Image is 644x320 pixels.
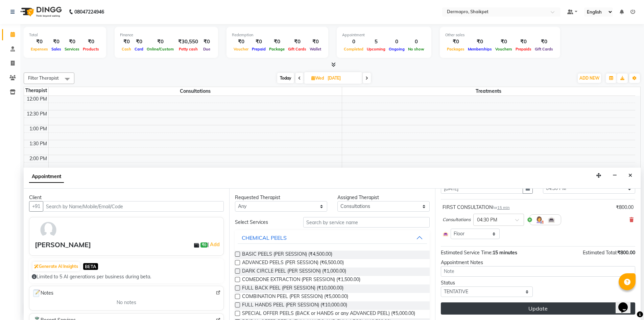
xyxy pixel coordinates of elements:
div: ₹0 [63,38,81,46]
span: Package [267,47,286,51]
button: Generate AI Insights [32,262,80,271]
span: Estimated Total: [583,250,617,256]
div: 0 [406,38,426,46]
div: ₹0 [133,38,145,46]
button: +91 [29,201,43,212]
div: ₹0 [145,38,175,46]
div: ₹0 [267,38,286,46]
input: yyyy-mm-dd [441,183,523,194]
span: Wallet [308,47,323,51]
small: for [493,205,510,210]
div: Client [29,194,224,201]
span: | [208,240,221,249]
button: Close [625,170,635,181]
div: Appointment [342,32,426,38]
img: avatar [39,220,58,240]
div: Redemption [232,32,323,38]
span: Card [133,47,145,51]
button: CHEMICAL PEELS [238,232,427,244]
div: ₹0 [514,38,533,46]
span: FULL BACK PEEL (PER SESSION) (₹10,000.00) [242,284,343,293]
span: Packages [445,47,466,51]
span: Today [277,73,294,83]
div: CHEMICAL PEELS [242,234,287,242]
input: Search by service name [303,217,430,228]
div: 1:30 PM [28,140,48,147]
div: ₹0 [50,38,63,46]
div: ₹800.00 [616,204,634,211]
div: ₹0 [201,38,213,46]
span: DARK CIRCLE PEEL (PER SESSION) (₹1,000.00) [242,268,346,276]
span: Wed [310,76,326,81]
span: BASIC PEELS (PER SESSION) (₹4,500.00) [242,251,332,259]
span: Petty cash [177,47,199,51]
div: Requested Therapist [235,194,327,201]
div: ₹0 [308,38,323,46]
span: ₹800.00 [617,250,635,256]
span: Consultations [443,216,471,223]
span: Prepaids [514,47,533,51]
input: Search by Name/Mobile/Email/Code [43,201,224,212]
img: Hairdresser.png [535,216,543,224]
span: 15 minutes [493,250,517,256]
span: No notes [117,299,136,306]
div: Appointment Notes [441,259,635,266]
span: ADD NEW [579,76,599,81]
span: BETA [83,263,98,270]
div: Assigned Therapist [337,194,430,201]
div: ₹0 [286,38,308,46]
div: ₹0 [120,38,133,46]
img: Interior.png [547,216,555,224]
span: Filter Therapist [28,75,59,81]
span: SPECIAL OFFER PEELS (BACK or HANDS or any ADVANCED PEEL) (₹5,000.00) [242,310,415,318]
div: 0 [387,38,406,46]
div: ₹0 [466,38,494,46]
span: Online/Custom [145,47,175,51]
span: COMBINATION PEEL (PER SESSION) (₹5,000.00) [242,293,348,301]
div: 1:00 PM [28,125,48,132]
span: Prepaid [250,47,267,51]
div: Other sales [445,32,555,38]
div: Select Services [230,219,298,226]
div: Limited to 5 AI generations per business during beta. [32,273,221,280]
span: Gift Cards [286,47,308,51]
div: ₹0 [81,38,101,46]
div: 5 [365,38,387,46]
span: ADVANCED PEELS (PER SESSION) (₹6,500.00) [242,259,344,268]
img: logo [17,2,64,21]
div: Finance [120,32,213,38]
span: Expenses [29,47,50,51]
span: 15 min [497,205,510,210]
button: Update [441,302,635,315]
span: Sales [50,47,63,51]
span: Estimated Service Time: [441,250,493,256]
span: Vouchers [494,47,514,51]
span: Voucher [232,47,250,51]
span: Memberships [466,47,494,51]
span: Ongoing [387,47,406,51]
span: Consultations [49,87,342,95]
span: ₹0 [200,242,208,248]
div: 0 [342,38,365,46]
img: Interior.png [443,231,449,237]
div: [PERSON_NAME] [35,240,91,250]
div: ₹0 [445,38,466,46]
span: Cash [120,47,133,51]
span: Appointment [29,171,64,183]
span: Completed [342,47,365,51]
div: 12:00 PM [25,95,48,103]
div: 2:00 PM [28,155,48,162]
div: ₹0 [494,38,514,46]
div: 12:30 PM [25,110,48,118]
div: ₹0 [232,38,250,46]
div: ₹0 [29,38,50,46]
div: FIRST CONSULTATION [443,204,510,211]
span: No show [406,47,426,51]
span: Products [81,47,101,51]
span: Treatments [342,87,636,95]
div: Therapist [24,87,48,94]
button: ADD NEW [578,73,601,83]
div: Status [441,279,533,286]
span: FULL HANDS PEEL (PER SESSION) (₹10,000.00) [242,301,347,310]
div: ₹0 [250,38,267,46]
